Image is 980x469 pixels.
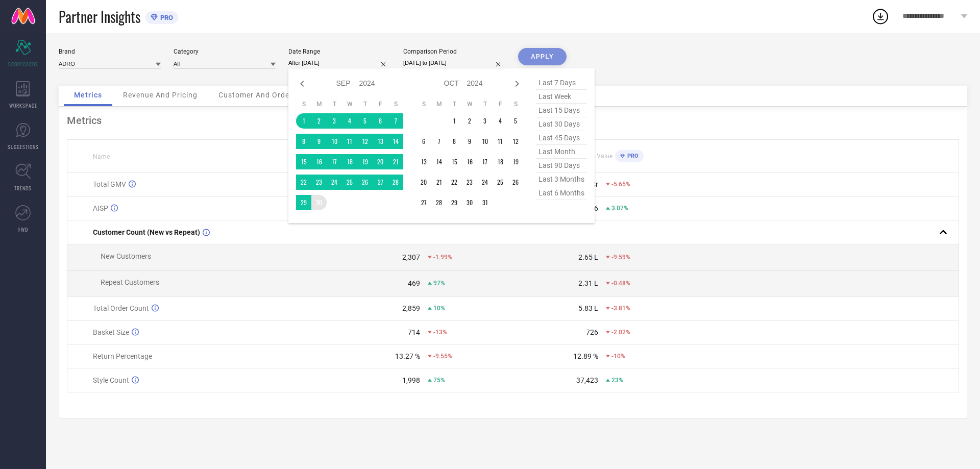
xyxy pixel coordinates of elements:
[508,134,523,149] td: Sat Oct 12 2024
[402,304,420,312] div: 2,859
[408,279,420,287] div: 469
[357,154,373,169] td: Thu Sep 19 2024
[296,175,311,190] td: Sun Sep 22 2024
[403,48,505,55] div: Comparison Period
[296,134,311,149] td: Sun Sep 08 2024
[578,253,598,261] div: 2.65 L
[327,100,342,108] th: Tuesday
[288,48,390,55] div: Date Range
[625,153,639,159] span: PRO
[477,134,493,149] td: Thu Oct 10 2024
[573,352,598,360] div: 12.89 %
[93,328,129,336] span: Basket Size
[433,377,445,384] span: 75%
[431,100,447,108] th: Monday
[8,60,38,68] span: SCORECARDS
[357,100,373,108] th: Thursday
[174,48,276,55] div: Category
[477,175,493,190] td: Thu Oct 24 2024
[311,113,327,129] td: Mon Sep 02 2024
[14,184,32,192] span: TRENDS
[431,195,447,210] td: Mon Oct 28 2024
[342,154,357,169] td: Wed Sep 18 2024
[508,113,523,129] td: Sat Oct 05 2024
[342,134,357,149] td: Wed Sep 11 2024
[357,134,373,149] td: Thu Sep 12 2024
[8,143,39,151] span: SUGGESTIONS
[373,134,388,149] td: Fri Sep 13 2024
[493,134,508,149] td: Fri Oct 11 2024
[611,305,630,312] span: -3.81%
[296,154,311,169] td: Sun Sep 15 2024
[578,304,598,312] div: 5.83 L
[67,114,959,127] div: Metrics
[536,186,587,200] span: last 6 months
[493,175,508,190] td: Fri Oct 25 2024
[101,278,159,286] span: Repeat Customers
[402,376,420,384] div: 1,998
[373,154,388,169] td: Fri Sep 20 2024
[59,6,140,27] span: Partner Insights
[433,305,445,312] span: 10%
[493,113,508,129] td: Fri Oct 04 2024
[611,205,628,212] span: 3.07%
[123,91,198,99] span: Revenue And Pricing
[18,226,28,233] span: FWD
[536,76,587,90] span: last 7 days
[611,181,630,188] span: -5.65%
[477,113,493,129] td: Thu Oct 03 2024
[93,180,126,188] span: Total GMV
[477,195,493,210] td: Thu Oct 31 2024
[311,134,327,149] td: Mon Sep 09 2024
[311,195,327,210] td: Mon Sep 30 2024
[327,175,342,190] td: Tue Sep 24 2024
[871,7,890,26] div: Open download list
[431,154,447,169] td: Mon Oct 14 2024
[493,154,508,169] td: Fri Oct 18 2024
[388,154,403,169] td: Sat Sep 21 2024
[416,134,431,149] td: Sun Oct 06 2024
[342,175,357,190] td: Wed Sep 25 2024
[311,100,327,108] th: Monday
[431,134,447,149] td: Mon Oct 07 2024
[508,154,523,169] td: Sat Oct 19 2024
[433,254,452,261] span: -1.99%
[511,78,523,90] div: Next month
[327,134,342,149] td: Tue Sep 10 2024
[536,145,587,159] span: last month
[395,352,420,360] div: 13.27 %
[93,352,152,360] span: Return Percentage
[536,172,587,186] span: last 3 months
[536,131,587,145] span: last 45 days
[462,175,477,190] td: Wed Oct 23 2024
[611,254,630,261] span: -9.59%
[342,113,357,129] td: Wed Sep 04 2024
[218,91,297,99] span: Customer And Orders
[462,113,477,129] td: Wed Oct 02 2024
[536,159,587,172] span: last 90 days
[462,134,477,149] td: Wed Oct 09 2024
[433,353,452,360] span: -9.55%
[416,100,431,108] th: Sunday
[536,90,587,104] span: last week
[388,113,403,129] td: Sat Sep 07 2024
[296,78,308,90] div: Previous month
[296,100,311,108] th: Sunday
[357,113,373,129] td: Thu Sep 05 2024
[431,175,447,190] td: Mon Oct 21 2024
[373,100,388,108] th: Friday
[327,154,342,169] td: Tue Sep 17 2024
[388,175,403,190] td: Sat Sep 28 2024
[408,328,420,336] div: 714
[447,100,462,108] th: Tuesday
[462,154,477,169] td: Wed Oct 16 2024
[462,100,477,108] th: Wednesday
[447,113,462,129] td: Tue Oct 01 2024
[388,134,403,149] td: Sat Sep 14 2024
[611,280,630,287] span: -0.48%
[586,328,598,336] div: 726
[508,175,523,190] td: Sat Oct 26 2024
[447,175,462,190] td: Tue Oct 22 2024
[433,280,445,287] span: 97%
[311,154,327,169] td: Mon Sep 16 2024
